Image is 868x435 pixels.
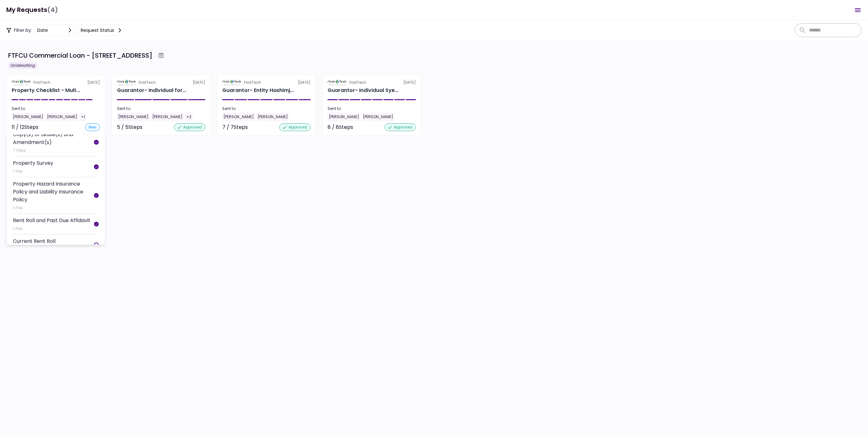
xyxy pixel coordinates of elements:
div: Filter by: [6,25,125,36]
div: Property Survey [13,159,53,167]
button: Request status [78,25,125,36]
div: [PERSON_NAME] [222,113,255,121]
div: +1 [80,113,86,121]
button: Archive workflow [155,50,167,61]
div: [DATE] [222,80,311,85]
div: FTFCU Commercial Loan - [STREET_ADDRESS] [8,51,152,60]
div: new [85,123,100,131]
div: 7 Files [13,147,94,154]
div: [PERSON_NAME] [256,113,289,121]
div: Guarantor- Individual Syed Hashim [328,87,399,94]
button: Open menu [850,3,865,18]
div: [DATE] [117,80,205,85]
div: Property Hazard Insurance Policy and Liability Insurance Policy [13,180,94,203]
button: date [34,25,75,36]
div: approved [174,123,205,131]
div: Sent to: [328,106,416,112]
img: Partner logo [117,80,136,85]
div: Guarantor- Entity Hashimji Holdings LLC [222,87,294,94]
div: 11 / 12 Steps [12,123,38,131]
div: +2 [185,113,193,121]
div: [PERSON_NAME] [12,113,44,121]
div: 1 File [13,168,53,175]
div: Underwriting [8,62,38,69]
div: Rent Roll and Past Due Affidavit [13,216,90,224]
div: [PERSON_NAME] [328,113,360,121]
div: [PERSON_NAME] [46,113,79,121]
div: FirstTech [244,80,261,85]
img: Partner logo [328,80,347,85]
div: Current Rent Roll [13,237,55,245]
div: [PERSON_NAME] [117,113,150,121]
div: 1 File [13,205,94,211]
div: [PERSON_NAME] [362,113,394,121]
span: (4) [47,3,58,16]
img: Partner logo [12,80,31,85]
div: Property Checklist - Multi-Family 1770 Allens Circle [12,87,80,94]
div: FirstTech [33,80,50,85]
div: Sent to: [117,106,205,112]
div: FirstTech [139,80,156,85]
div: [PERSON_NAME] [151,113,184,121]
h1: My Requests [6,3,58,16]
div: date [37,27,48,34]
div: FirstTech [349,80,366,85]
div: 1 File [13,226,90,232]
div: Guarantor- Individual for GREENSBORO ESTATES LLC Irfana Tabassum [117,87,186,94]
div: [DATE] [328,80,416,85]
img: Partner logo [222,80,242,85]
div: approved [279,123,311,131]
div: approved [385,123,416,131]
div: Sent to: [222,106,311,112]
div: 5 / 5 Steps [117,123,143,131]
div: Copy(s) of Lease(s) and Amendment(s) [13,130,94,146]
div: 7 / 7 Steps [222,123,248,131]
div: 8 / 8 Steps [328,123,353,131]
div: [DATE] [12,80,100,85]
div: Sent to: [12,106,100,112]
